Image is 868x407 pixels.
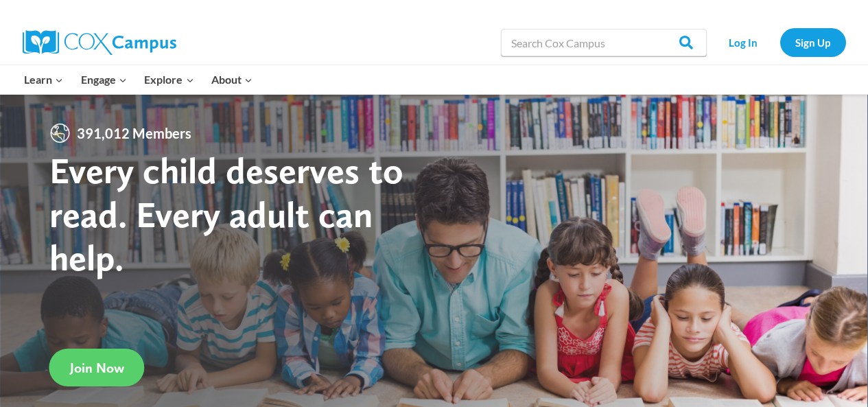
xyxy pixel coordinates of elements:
[70,360,124,376] span: Join Now
[714,28,773,56] a: Log In
[780,28,846,56] a: Sign Up
[81,71,127,89] span: Engage
[71,122,197,144] span: 391,012 Members
[16,65,261,94] nav: Primary Navigation
[49,148,403,279] strong: Every child deserves to read. Every adult can help.
[144,71,193,89] span: Explore
[23,30,176,55] img: Cox Campus
[714,28,846,56] nav: Secondary Navigation
[24,71,63,89] span: Learn
[211,71,253,89] span: About
[501,29,707,56] input: Search Cox Campus
[49,349,145,386] a: Join Now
